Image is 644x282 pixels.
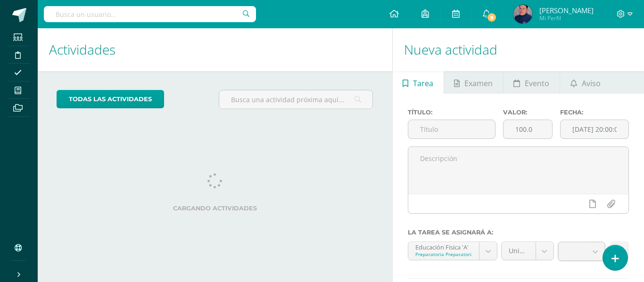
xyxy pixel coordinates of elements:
span: Mi Perfil [539,14,594,22]
h1: Nueva actividad [404,28,633,71]
a: todas las Actividades [57,90,164,108]
input: Busca una actividad próxima aquí... [219,90,373,109]
label: Valor: [503,109,553,116]
a: Evento [504,71,560,94]
span: 8 [487,12,497,23]
label: Cargando actividades [57,205,373,212]
span: Unidad 4 [509,242,528,260]
a: Aviso [560,71,611,94]
a: Tarea [393,71,444,94]
input: Título [408,120,495,138]
label: Título: [408,109,495,116]
a: Educación Fisica 'A'Preparatoria Preparatoria [408,242,497,260]
input: Puntos máximos [504,120,552,138]
img: 37cea8b1c8c5f1914d6d055b3bfd190f.png [513,5,532,24]
span: Examen [464,72,493,95]
div: Educación Fisica 'A' [415,242,472,251]
label: Fecha: [560,109,629,116]
h1: Actividades [49,28,381,71]
span: Evento [525,72,549,95]
span: Aviso [582,72,601,95]
span: [PERSON_NAME] [539,6,594,15]
input: Busca un usuario... [44,6,256,22]
a: Examen [444,71,503,94]
a: Unidad 4 [502,242,553,260]
input: Fecha de entrega [561,120,628,138]
div: Preparatoria Preparatoria [415,251,472,258]
span: Tarea [413,72,433,95]
label: La tarea se asignará a: [408,229,629,236]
